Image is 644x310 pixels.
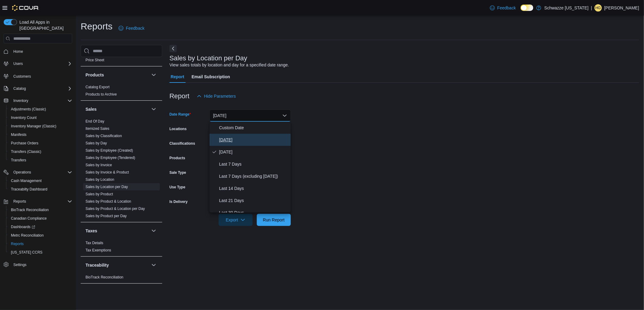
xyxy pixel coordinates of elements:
a: Inventory Manager (Classic) [8,123,59,130]
a: Settings [11,261,29,268]
span: BioTrack Reconciliation [11,207,49,212]
div: Pricing [81,56,162,66]
button: Cash Management [6,177,75,185]
span: Home [11,48,72,55]
h3: Taxes [86,228,97,234]
span: [DATE] [219,136,288,143]
span: Report [171,71,184,83]
a: Sales by Classification [86,134,122,138]
a: Inventory Count [8,114,39,121]
button: Inventory Count [6,113,75,122]
span: Tax Details [86,241,103,245]
span: Transfers [8,157,72,164]
span: Reports [8,240,72,248]
a: Transfers [8,157,29,164]
span: Operations [13,170,31,175]
span: Reports [11,198,72,205]
a: Sales by Product & Location per Day [86,207,145,211]
span: Last 14 Days [219,185,288,192]
button: Export [219,214,253,226]
a: Dashboards [8,223,38,231]
span: Sales by Product & Location [86,199,131,204]
a: Feedback [488,2,518,14]
span: Canadian Compliance [8,215,72,222]
label: Locations [169,126,187,131]
a: Tax Exemptions [86,248,111,252]
span: Settings [13,262,26,267]
span: Inventory [13,98,28,103]
span: Cash Management [11,178,42,183]
a: Traceabilty Dashboard [8,186,50,193]
span: Users [13,61,23,66]
button: [DATE] [210,110,291,122]
span: Inventory [11,97,72,104]
a: Itemized Sales [86,126,109,131]
span: Users [11,60,72,67]
label: Products [169,156,185,160]
span: Feedback [126,25,144,31]
span: Transfers (Classic) [11,149,41,154]
span: Transfers (Classic) [8,148,72,155]
a: Sales by Employee (Tendered) [86,156,135,160]
span: Traceabilty Dashboard [11,187,47,192]
button: Operations [11,169,34,176]
span: Traceabilty Dashboard [8,186,72,193]
a: Dashboards [6,223,75,231]
span: Adjustments (Classic) [8,106,72,113]
a: Sales by Employee (Created) [86,148,133,153]
button: Taxes [150,227,157,234]
span: Home [13,49,23,54]
span: Hide Parameters [204,93,236,99]
span: Load All Apps in [GEOGRAPHIC_DATA] [17,19,72,31]
span: Catalog [11,85,72,92]
a: Sales by Location per Day [86,185,128,189]
a: BioTrack Reconciliation [86,275,123,279]
button: Taxes [86,228,149,234]
span: Sales by Location [86,177,114,182]
button: Customers [1,72,75,80]
a: Price Sheet [86,58,104,62]
button: Users [1,59,75,68]
span: Metrc Reconciliation [8,232,72,239]
span: Manifests [11,132,26,137]
h3: Products [86,72,104,78]
span: Purchase Orders [11,141,39,146]
a: Sales by Invoice [86,163,112,167]
h1: Reports [81,20,112,32]
button: Reports [1,197,75,206]
a: Metrc Reconciliation [8,232,46,239]
a: Sales by Product per Day [86,214,127,218]
span: HG [595,4,601,12]
span: Last 7 Days [219,160,288,168]
span: BioTrack Reconciliation [86,275,123,280]
span: Inventory Count [11,115,37,120]
button: [US_STATE] CCRS [6,248,75,257]
span: Email Subscription [192,71,230,83]
button: Sales [86,106,149,112]
button: Catalog [1,84,75,93]
a: Transfers (Classic) [8,148,44,155]
button: Purchase Orders [6,139,75,147]
span: Settings [11,261,72,268]
span: Products to Archive [86,92,117,97]
span: Run Report [263,217,285,223]
button: Hide Parameters [194,90,238,102]
span: Customers [11,72,72,80]
span: Tax Exemptions [86,248,111,253]
span: Metrc Reconciliation [11,233,44,238]
button: Transfers [6,156,75,164]
span: Cash Management [8,177,72,184]
span: [DATE] [219,148,288,156]
h3: Sales [86,106,97,112]
span: Canadian Compliance [11,216,47,221]
nav: Complex example [4,45,72,285]
button: Inventory [11,97,31,104]
button: Reports [11,198,29,205]
span: Catalog Export [86,85,109,89]
button: Products [150,71,157,79]
span: Sales by Invoice [86,163,112,167]
p: Schwazze [US_STATE] [544,4,589,12]
a: Sales by Day [86,141,107,145]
